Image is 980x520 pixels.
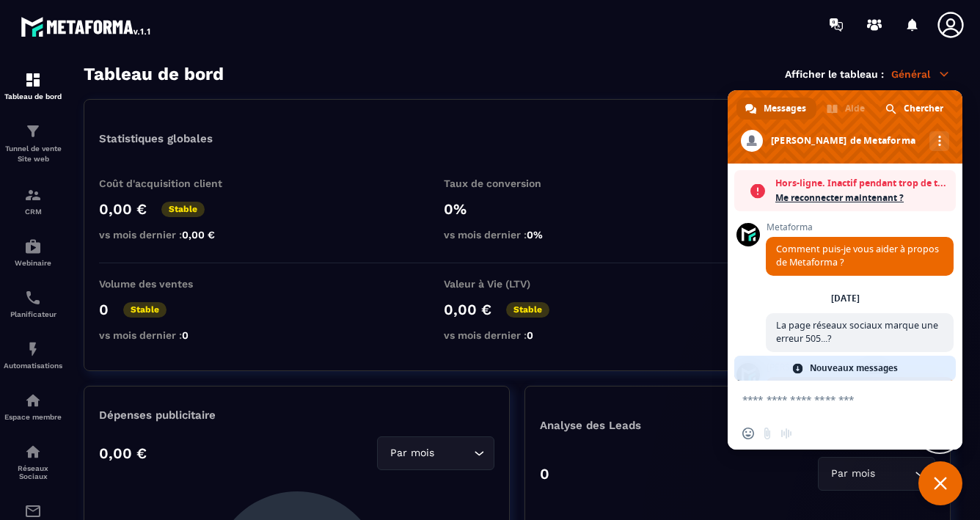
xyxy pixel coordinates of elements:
p: Général [891,67,951,81]
p: vs mois dernier : [99,229,246,241]
p: Dépenses publicitaire [99,409,494,422]
img: logo [21,13,153,40]
p: Stable [161,202,205,217]
span: 0 [182,329,189,341]
p: 0,00 € [99,200,147,218]
div: Fermer le chat [918,461,962,505]
img: formation [24,122,42,140]
p: Coût d'acquisition client [99,177,246,189]
span: Nouveaux messages [810,356,898,381]
div: Search for option [377,436,494,470]
p: Automatisations [4,362,62,370]
span: Par mois [827,466,878,482]
span: Insérer un emoji [742,428,754,439]
p: 0 [99,301,109,318]
a: social-networksocial-networkRéseaux Sociaux [4,432,62,491]
span: Metaforma [766,222,954,232]
img: scheduler [24,289,42,307]
input: Search for option [437,445,470,461]
span: 0 [527,329,533,341]
span: Comment puis-je vous aider à propos de Metaforma ? [776,243,939,268]
p: Valeur à Vie (LTV) [444,278,590,290]
p: Volume des ventes [99,278,246,290]
img: automations [24,392,42,409]
span: 0% [527,229,543,241]
a: formationformationCRM [4,175,62,227]
a: automationsautomationsAutomatisations [4,329,62,381]
span: 0,00 € [182,229,215,241]
a: formationformationTunnel de vente Site web [4,111,62,175]
p: Afficher le tableau : [785,68,884,80]
span: Me reconnecter maintenant ? [775,191,948,205]
p: 0 [540,465,549,483]
p: 0% [444,200,590,218]
span: Par mois [387,445,437,461]
span: Hors-ligne. Inactif pendant trop de temps. [775,176,948,191]
p: vs mois dernier : [444,329,590,341]
a: automationsautomationsWebinaire [4,227,62,278]
p: Statistiques globales [99,132,213,145]
img: automations [24,340,42,358]
p: Planificateur [4,310,62,318]
img: social-network [24,443,42,461]
p: Webinaire [4,259,62,267]
div: Autres canaux [929,131,949,151]
p: 0,00 € [99,444,147,462]
p: Tunnel de vente Site web [4,144,62,164]
p: Tableau de bord [4,92,62,100]
div: Messages [736,98,816,120]
p: 0,00 € [444,301,491,318]
a: automationsautomationsEspace membre [4,381,62,432]
h3: Tableau de bord [84,64,224,84]
span: La page réseaux sociaux marque une erreur 505...? [776,319,938,345]
div: Search for option [818,457,935,491]
p: Analyse des Leads [540,419,738,432]
a: formationformationTableau de bord [4,60,62,111]
img: automations [24,238,42,255]
p: CRM [4,208,62,216]
p: Espace membre [4,413,62,421]
textarea: Entrez votre message... [742,393,915,406]
div: Chercher [877,98,954,120]
p: Stable [123,302,167,318]
span: Chercher [904,98,943,120]
p: Stable [506,302,549,318]
a: schedulerschedulerPlanificateur [4,278,62,329]
p: vs mois dernier : [99,329,246,341]
img: formation [24,71,42,89]
div: [DATE] [831,294,860,303]
input: Search for option [878,466,911,482]
img: email [24,502,42,520]
span: Messages [764,98,806,120]
img: formation [24,186,42,204]
p: Réseaux Sociaux [4,464,62,480]
p: Taux de conversion [444,177,590,189]
p: vs mois dernier : [444,229,590,241]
